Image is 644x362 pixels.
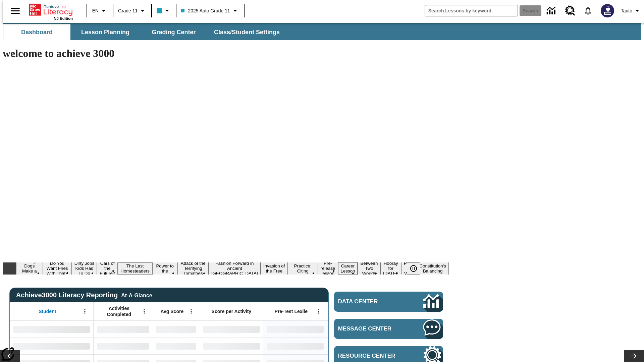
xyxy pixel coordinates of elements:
[209,24,285,40] button: Class/Student Settings
[601,4,614,17] img: Avatar
[16,257,43,280] button: Slide 1 Diving Dogs Make a Splash
[153,321,200,338] div: No Data,
[417,257,449,280] button: Slide 16 The Constitution's Balancing Act
[81,28,129,36] span: Lesson Planning
[152,257,178,280] button: Slide 6 Solar Power to the People
[3,24,70,40] button: Dashboard
[152,28,196,36] span: Grading Center
[597,2,618,19] button: Select a new avatar
[118,262,152,275] button: Slide 5 The Last Homesteaders
[97,260,118,277] button: Slide 4 Cars of the Future?
[214,28,280,36] span: Class/Student Settings
[338,353,403,359] span: Resource Center
[275,308,308,314] span: Pre-Test Lexile
[89,5,111,17] button: Language: EN, Select a language
[338,325,403,332] span: Message Center
[624,350,644,362] button: Lesson carousel, Next
[121,291,152,299] div: At-A-Glance
[97,305,141,317] span: Activities Completed
[21,28,53,36] span: Dashboard
[43,260,72,277] button: Slide 2 Do You Want Fries With That?
[425,5,518,16] input: search field
[72,24,139,40] button: Lesson Planning
[314,306,324,316] button: Open Menu
[621,7,632,14] span: Tauto
[139,306,149,316] button: Open Menu
[115,5,149,17] button: Grade: Grade 11, Select a grade
[140,24,207,40] button: Grading Center
[181,7,230,14] span: 2025 Auto Grade 11
[338,298,401,305] span: Data Center
[288,257,318,280] button: Slide 10 Mixed Practice: Citing Evidence
[318,260,338,277] button: Slide 11 Pre-release lesson
[407,262,427,275] div: Pause
[80,306,90,316] button: Open Menu
[94,321,153,338] div: No Data,
[212,308,252,314] span: Score per Activity
[16,291,152,299] span: Achieve3000 Literacy Reporting
[29,3,73,16] a: Home
[29,2,73,20] div: Home
[54,16,73,20] span: NJ Edition
[209,260,261,277] button: Slide 8 Fashion Forward in Ancient Rome
[579,2,597,19] a: Notifications
[5,1,25,21] button: Open side menu
[72,260,97,277] button: Slide 3 Dirty Jobs Kids Had To Do
[3,24,286,40] div: SubNavbar
[561,2,579,20] a: Resource Center, Will open in new tab
[380,260,401,277] button: Slide 14 Hooray for Constitution Day!
[3,47,449,60] h1: welcome to achieve 3000
[407,262,420,275] button: Pause
[178,5,241,17] button: Class: 2025 Auto Grade 11, Select your class
[153,338,200,354] div: No Data,
[261,257,288,280] button: Slide 9 The Invasion of the Free CD
[178,260,209,277] button: Slide 7 Attack of the Terrifying Tomatoes
[186,306,196,316] button: Open Menu
[154,5,174,17] button: Class color is light blue. Change class color
[3,23,641,40] div: SubNavbar
[358,260,380,277] button: Slide 13 Between Two Worlds
[401,260,417,277] button: Slide 15 Point of View
[160,308,183,314] span: Avg Score
[39,308,56,314] span: Student
[334,319,443,339] a: Message Center
[92,7,99,14] span: EN
[94,338,153,354] div: No Data,
[118,7,138,14] span: Grade 11
[338,262,358,275] button: Slide 12 Career Lesson
[618,5,644,17] button: Profile/Settings
[543,2,561,20] a: Data Center
[334,292,443,312] a: Data Center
